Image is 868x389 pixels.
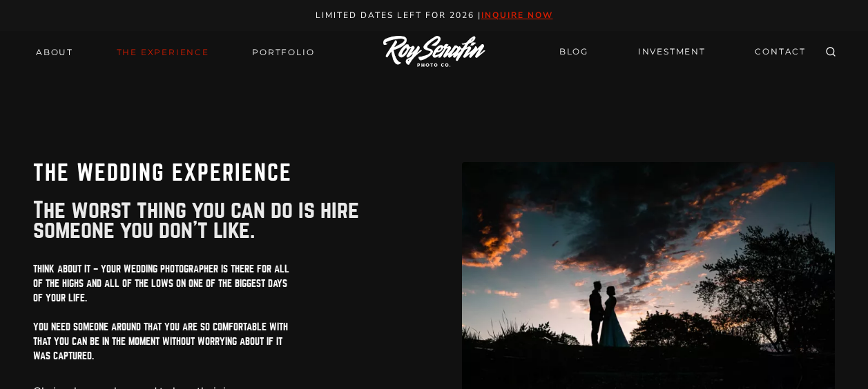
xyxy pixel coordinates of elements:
a: INVESTMENT [630,40,714,64]
a: BLOG [551,40,597,64]
nav: Secondary Navigation [551,40,814,64]
img: Logo of Roy Serafin Photo Co., featuring stylized text in white on a light background, representi... [383,36,485,68]
a: About [28,43,81,62]
h1: The Wedding Experience [33,162,407,184]
nav: Primary Navigation [28,43,322,62]
p: The worst thing you can do is hire someone you don’t like. [33,201,407,241]
p: Limited Dates LEft for 2026 | [15,8,853,23]
a: inquire now [481,10,553,21]
h5: Think about it – your wedding photographer is there for all of the highs and all of the lows on o... [33,262,407,380]
a: CONTACT [746,40,814,64]
button: View Search Form [821,43,840,62]
a: THE EXPERIENCE [108,43,218,62]
a: Portfolio [244,43,322,62]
